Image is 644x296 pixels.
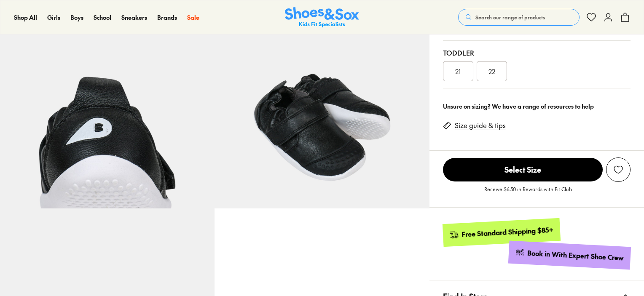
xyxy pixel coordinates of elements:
[47,13,60,21] span: Girls
[475,13,545,21] span: Search our range of products
[442,218,560,247] a: Free Standard Shipping $85+
[606,157,631,182] button: Add to Wishlist
[461,225,553,239] div: Free Standard Shipping $85+
[47,13,60,22] a: Girls
[285,7,359,28] a: Shoes & Sox
[443,158,603,181] span: Select Size
[70,13,83,22] a: Boys
[157,13,177,22] a: Brands
[121,13,147,21] span: Sneakers
[488,66,495,76] span: 22
[187,13,199,21] span: Sale
[443,157,603,182] button: Select Size
[14,13,37,22] a: Shop All
[484,185,572,200] p: Receive $6.50 in Rewards with Fit Club
[455,121,506,130] a: Size guide & tips
[455,66,461,76] span: 21
[458,9,580,26] button: Search our range of products
[94,13,111,21] span: School
[285,7,359,28] img: SNS_Logo_Responsive.svg
[121,13,147,22] a: Sneakers
[527,248,624,263] div: Book in With Expert Shoe Crew
[8,240,42,271] iframe: Gorgias live chat messenger
[14,13,37,21] span: Shop All
[443,48,631,58] div: Toddler
[94,13,111,22] a: School
[508,240,631,269] a: Book in With Expert Shoe Crew
[187,13,199,22] a: Sale
[157,13,177,21] span: Brands
[443,102,631,111] div: Unsure on sizing? We have a range of resources to help
[70,13,83,21] span: Boys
